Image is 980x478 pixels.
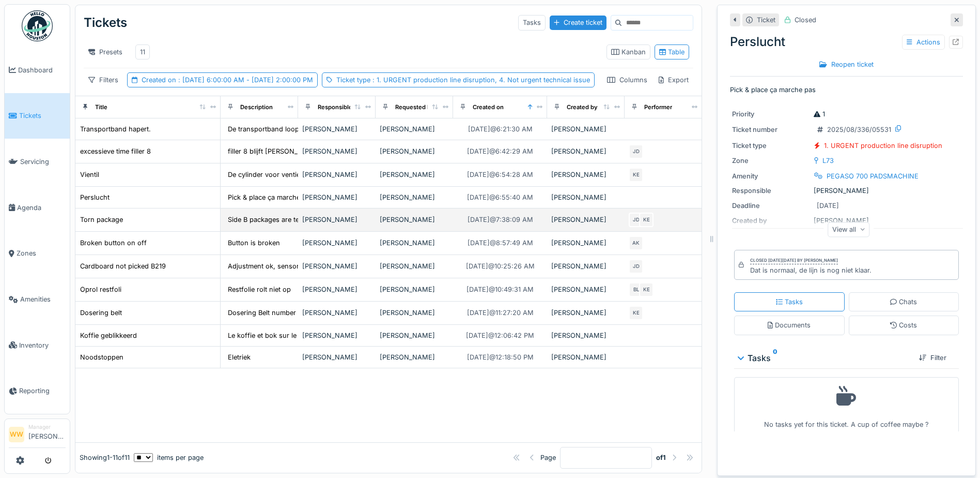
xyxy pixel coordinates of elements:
div: Perslucht [80,192,110,202]
div: [PERSON_NAME] [302,308,371,318]
a: Zones [5,231,70,277]
div: items per page [134,453,204,462]
div: [PERSON_NAME] [302,215,371,225]
div: [PERSON_NAME] [380,238,449,248]
div: Priority [732,109,810,119]
a: Agenda [5,185,70,231]
div: Created on [142,75,313,85]
div: Cardboard not picked B219 [80,261,166,271]
div: Perslucht [730,33,963,51]
div: No tasks yet for this ticket. A cup of coffee maybe ? [741,382,952,430]
div: [DATE] @ 6:55:40 AM [467,192,533,202]
div: Restfolie rolt niet op [228,285,291,294]
div: 2025/08/336/05531 [827,125,891,135]
div: [PERSON_NAME] [551,352,620,362]
div: JD [629,259,643,274]
div: Requested by [395,103,434,112]
div: Manager [28,423,66,431]
div: [DATE] @ 10:25:26 AM [466,261,535,271]
div: Performer [644,103,672,112]
div: [PERSON_NAME] [302,192,371,202]
div: Le koffie et bok sur le silon [228,331,314,340]
a: Amenities [5,276,70,322]
div: Table [659,47,685,57]
div: Created on [473,103,504,112]
div: JD [629,144,643,159]
div: Koffie geblikkeerd [80,331,137,340]
div: Responsible [318,103,352,112]
a: Servicing [5,139,70,185]
div: Tickets [84,9,127,36]
div: [PERSON_NAME] [380,124,449,134]
div: [PERSON_NAME] [380,285,449,294]
a: Tickets [5,93,70,139]
div: [PERSON_NAME] [551,331,620,340]
div: [DATE] [817,201,839,211]
div: Create ticket [550,16,606,29]
div: De cylinder voor ventiel kapot [228,170,321,180]
div: Dat is normaal, de lijn is nog niet klaar. [750,265,872,275]
div: [PERSON_NAME] [380,146,449,156]
div: [PERSON_NAME] [551,124,620,134]
div: Filter [915,351,951,365]
div: [PERSON_NAME] [551,285,620,294]
span: Amenities [20,294,66,304]
div: [PERSON_NAME] [551,308,620,318]
div: [PERSON_NAME] [732,186,961,196]
div: [DATE] @ 6:42:29 AM [467,146,533,156]
div: Tasks [738,352,911,364]
div: Amenity [732,171,810,181]
span: Tickets [19,111,66,121]
div: Transportband hapert. [80,124,151,134]
span: Zones [17,248,66,258]
div: [DATE] @ 12:18:50 PM [467,352,534,362]
div: Closed [DATE][DATE] by [PERSON_NAME] [750,257,838,264]
div: [PERSON_NAME] [380,192,449,202]
div: KE [629,168,643,182]
div: [DATE] @ 10:49:31 AM [466,285,534,294]
sup: 0 [773,352,777,364]
div: Description [240,103,273,112]
div: Costs [890,320,917,330]
div: [PERSON_NAME] [302,285,371,294]
div: View all [828,222,870,237]
div: [PERSON_NAME] [551,215,620,225]
a: Inventory [5,322,70,368]
div: [PERSON_NAME] [302,238,371,248]
div: BL [629,282,643,297]
div: [DATE] @ 7:38:09 AM [468,215,533,225]
div: Button is broken [228,238,280,248]
div: Dosering belt [80,308,122,318]
span: : [DATE] 6:00:00 AM - [DATE] 2:00:00 PM [176,76,313,84]
div: Vientil [80,170,99,180]
div: KE [639,282,654,297]
div: [DATE] @ 8:57:49 AM [468,238,533,248]
span: Agenda [17,203,66,213]
div: [PERSON_NAME] [302,331,371,340]
div: Columns [602,72,652,87]
div: [PERSON_NAME] [380,352,449,362]
div: Broken button on off [80,238,147,248]
div: Filters [84,72,123,87]
div: KE [629,306,643,320]
div: [PERSON_NAME] [551,170,620,180]
div: KE [639,213,654,227]
span: : 1. URGENT production line disruption, 4. Not urgent technical issue [370,76,590,84]
div: Tasks [776,297,803,307]
div: [DATE] @ 6:54:28 AM [467,170,533,180]
div: [PERSON_NAME] [302,352,371,362]
div: [PERSON_NAME] [380,308,449,318]
span: Servicing [20,157,66,167]
div: [DATE] @ 12:06:42 PM [466,331,534,340]
div: [PERSON_NAME] [302,124,371,134]
div: Responsible [732,186,810,196]
div: [PERSON_NAME] [302,261,371,271]
div: Zone [732,156,810,166]
div: [PERSON_NAME] [380,215,449,225]
div: Kanban [611,47,646,57]
div: Adjustment ok, sensor positon ok, but the cardb... [228,261,387,271]
div: [PERSON_NAME] [380,331,449,340]
a: Dashboard [5,47,70,93]
div: Dosering Belt number 5 doesnt work [228,308,344,318]
span: Dashboard [18,65,66,75]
